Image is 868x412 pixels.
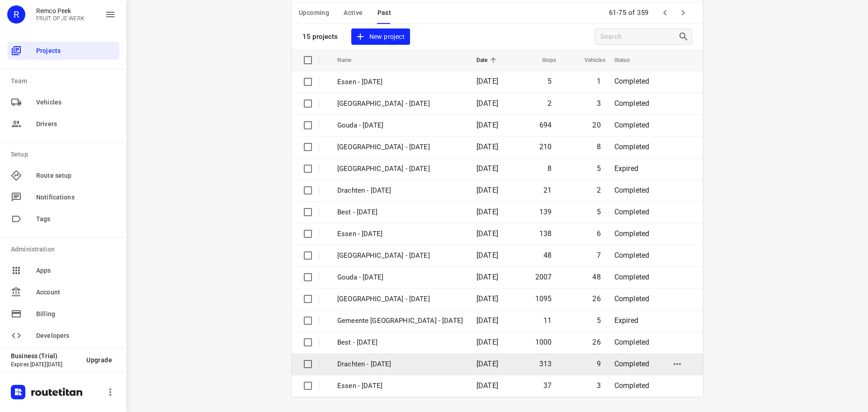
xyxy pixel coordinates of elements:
[476,294,498,303] span: [DATE]
[614,338,650,346] span: Completed
[656,4,674,22] span: Previous Page
[476,186,498,194] span: [DATE]
[597,99,601,108] span: 3
[597,77,601,85] span: 1
[543,186,552,194] span: 21
[678,31,692,42] div: Search
[36,171,116,180] span: Route setup
[476,338,498,346] span: [DATE]
[36,288,116,297] span: Account
[476,121,498,129] span: [DATE]
[614,121,650,129] span: Completed
[547,77,552,85] span: 5
[36,7,85,14] p: Remco Peek
[592,338,600,346] span: 26
[351,28,410,45] button: New project
[476,251,498,260] span: [DATE]
[11,76,119,86] p: Team
[36,15,85,22] p: FRUIT OP JE WERK
[535,294,552,303] span: 1095
[543,251,552,260] span: 48
[7,5,25,24] div: R
[535,273,552,281] span: 2007
[344,7,363,19] span: Active
[597,316,601,325] span: 5
[539,229,552,238] span: 138
[337,185,463,196] p: Drachten - Thursday
[614,186,650,194] span: Completed
[337,120,463,131] p: Gouda - Thursday
[7,210,119,228] div: Tags
[11,150,119,159] p: Setup
[535,338,552,346] span: 1000
[476,164,498,173] span: [DATE]
[600,30,678,44] input: Search projects
[337,55,363,66] span: Name
[530,55,557,66] span: Stops
[597,186,601,194] span: 2
[597,229,601,238] span: 6
[539,360,552,368] span: 313
[614,360,650,368] span: Completed
[476,142,498,151] span: [DATE]
[476,229,498,238] span: [DATE]
[11,352,79,360] p: Business (Trial)
[7,327,119,345] div: Developers
[597,381,601,390] span: 3
[543,316,552,325] span: 11
[597,251,601,260] span: 7
[36,266,116,275] span: Apps
[337,272,463,283] p: Gouda - Wednesday
[476,99,498,108] span: [DATE]
[476,77,498,85] span: [DATE]
[614,294,650,303] span: Completed
[302,33,338,41] p: 15 projects
[476,316,498,325] span: [DATE]
[573,55,605,66] span: Vehicles
[614,251,650,260] span: Completed
[614,99,650,108] span: Completed
[79,352,119,368] button: Upgrade
[7,283,119,301] div: Account
[11,361,79,368] p: Expires [DATE][DATE]
[36,46,116,56] span: Projects
[476,208,498,216] span: [DATE]
[539,121,552,129] span: 694
[614,77,650,85] span: Completed
[614,164,638,173] span: Expired
[7,115,119,133] div: Drivers
[337,337,463,348] p: Best - Wednesday
[36,214,116,224] span: Tags
[539,142,552,151] span: 210
[36,119,116,129] span: Drivers
[547,99,552,108] span: 2
[7,261,119,279] div: Apps
[614,55,642,66] span: Status
[7,42,119,60] div: Projects
[597,360,601,368] span: 9
[86,356,112,364] span: Upgrade
[614,208,650,216] span: Completed
[337,77,463,87] p: Essen - Thursday
[614,273,650,281] span: Completed
[543,381,552,390] span: 37
[592,294,600,303] span: 26
[36,193,116,202] span: Notifications
[337,359,463,369] p: Drachten - [DATE]
[36,309,116,319] span: Billing
[547,164,552,173] span: 8
[597,208,601,216] span: 5
[357,31,405,43] span: New project
[337,207,463,218] p: Best - Thursday
[7,305,119,323] div: Billing
[614,316,638,325] span: Expired
[299,7,329,19] span: Upcoming
[476,55,500,66] span: Date
[36,98,116,107] span: Vehicles
[337,99,463,109] p: Antwerpen - Thursday
[614,229,650,238] span: Completed
[337,316,463,326] p: Gemeente Rotterdam - Wednesday
[605,3,652,23] span: 61-75 of 359
[337,142,463,152] p: Zwolle - Thursday
[614,381,650,390] span: Completed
